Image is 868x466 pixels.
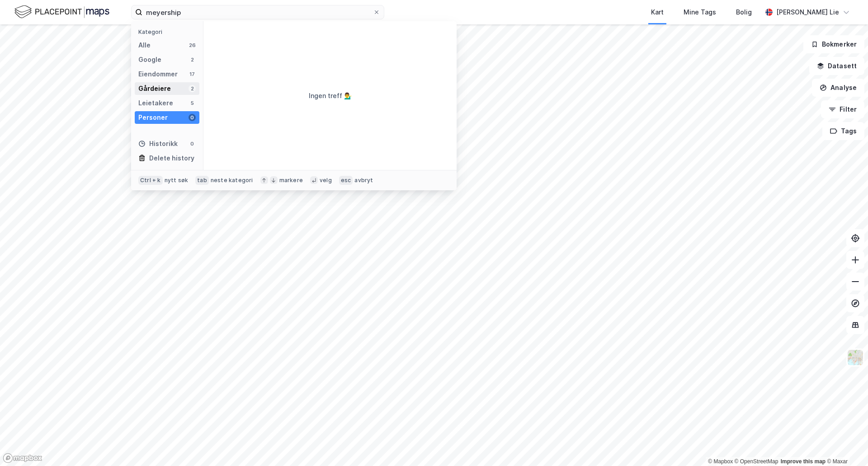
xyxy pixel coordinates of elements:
[822,122,864,140] button: Tags
[809,57,864,75] button: Datasett
[138,69,178,80] div: Eiendommer
[279,177,303,184] div: markere
[823,423,868,466] iframe: Chat Widget
[823,423,868,466] div: Kontrollprogram for chat
[138,83,171,94] div: Gårdeiere
[138,112,168,123] div: Personer
[189,140,196,147] div: 0
[138,54,161,65] div: Google
[165,177,189,184] div: nytt søk
[189,85,196,92] div: 2
[309,90,352,101] div: Ingen treff 💁‍♂️
[821,100,864,118] button: Filter
[354,177,373,184] div: avbryt
[736,7,752,18] div: Bolig
[189,71,196,78] div: 17
[138,176,163,185] div: Ctrl + k
[211,177,253,184] div: neste kategori
[735,458,778,465] a: OpenStreetMap
[651,7,664,18] div: Kart
[3,453,42,463] a: Mapbox homepage
[776,7,839,18] div: [PERSON_NAME] Lie
[684,7,716,18] div: Mine Tags
[320,177,332,184] div: velg
[189,99,196,107] div: 5
[339,176,353,185] div: esc
[189,114,196,121] div: 0
[138,138,178,149] div: Historikk
[812,79,864,97] button: Analyse
[195,176,209,185] div: tab
[14,4,109,20] img: logo.f888ab2527a4732fd821a326f86c7f29.svg
[149,153,194,164] div: Delete history
[781,458,826,465] a: Improve this map
[138,40,151,51] div: Alle
[138,98,173,108] div: Leietakere
[138,28,199,35] div: Kategori
[142,5,373,19] input: Søk på adresse, matrikkel, gårdeiere, leietakere eller personer
[803,35,864,53] button: Bokmerker
[189,42,196,49] div: 26
[189,56,196,63] div: 2
[847,349,864,366] img: Z
[708,458,733,465] a: Mapbox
